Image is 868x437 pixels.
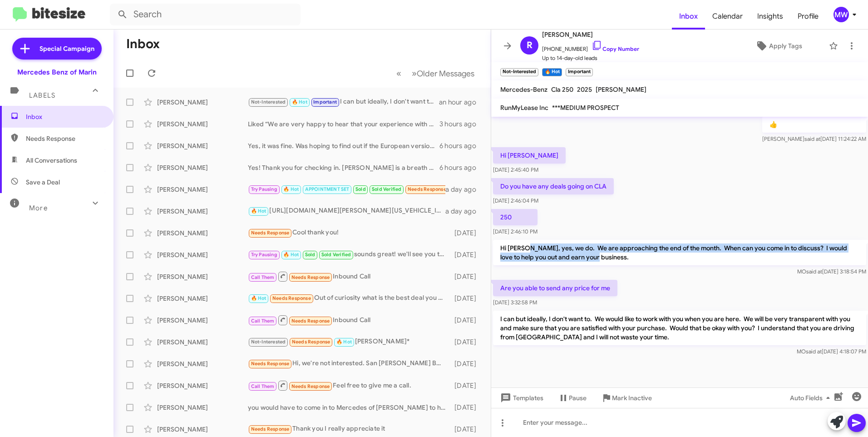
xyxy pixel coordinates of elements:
[408,186,446,192] span: Needs Response
[372,186,402,192] span: Sold Verified
[291,383,330,389] span: Needs Response
[493,280,617,296] p: Are you able to send any price for me
[439,141,483,150] div: 6 hours ago
[251,186,277,192] span: Try Pausing
[833,7,849,22] div: MW
[439,98,483,107] div: an hour ago
[157,338,248,347] div: [PERSON_NAME]
[732,38,824,54] button: Apply Tags
[450,381,483,390] div: [DATE]
[542,68,562,76] small: 🔥 Hot
[157,250,248,259] div: [PERSON_NAME]
[493,166,538,173] span: [DATE] 2:45:40 PM
[412,68,417,79] span: »
[527,38,533,53] span: R
[450,228,483,238] div: [DATE]
[450,272,483,281] div: [DATE]
[251,383,275,389] span: Call Them
[450,294,483,303] div: [DATE]
[493,228,538,235] span: [DATE] 2:46:10 PM
[251,318,275,324] span: Call Them
[251,339,286,345] span: Not-Interested
[248,119,439,129] div: Liked “We are very happy to hear that your experience with [PERSON_NAME] and [PERSON_NAME] has be...
[157,98,248,107] div: [PERSON_NAME]
[450,338,483,347] div: [DATE]
[417,69,474,79] span: Older Messages
[498,390,543,406] span: Templates
[577,85,592,94] span: 2025
[26,178,60,187] span: Save a Deal
[248,314,450,326] div: Inbound Call
[594,390,659,406] button: Mark Inactive
[29,204,48,212] span: More
[39,44,94,53] span: Special Campaign
[493,311,866,345] p: I can but ideally, I don't want to. We would like to work with you when you are here. We will be ...
[283,186,299,192] span: 🔥 Hot
[26,156,77,165] span: All Conversations
[248,97,439,107] div: I can but ideally, I don't want to. We would like to work with you when you are here. We will be ...
[29,91,55,99] span: Labels
[251,252,277,258] span: Try Pausing
[26,112,103,121] span: Inbox
[251,426,290,432] span: Needs Response
[705,3,750,30] a: Calendar
[305,186,350,192] span: APPOINTMENT SET
[439,119,483,129] div: 3 hours ago
[157,163,248,172] div: [PERSON_NAME]
[292,99,307,105] span: 🔥 Hot
[248,163,439,172] div: Yes! Thank you for checking in. [PERSON_NAME] is a breath of fresh air for a car dealership.
[542,40,639,54] span: [PHONE_NUMBER]
[493,209,538,225] p: 250
[272,295,311,301] span: Needs Response
[251,230,290,236] span: Needs Response
[750,3,790,30] span: Insights
[500,104,548,112] span: RunMyLease Inc
[126,37,160,51] h1: Inbox
[291,318,330,324] span: Needs Response
[762,116,866,133] p: 👍
[804,135,820,142] span: said at
[806,268,822,275] span: said at
[769,38,802,54] span: Apply Tags
[26,134,103,143] span: Needs Response
[391,64,480,83] nav: Page navigation example
[313,99,337,105] span: Important
[672,3,705,30] a: Inbox
[248,424,450,434] div: Thank you I really appreciate it
[248,337,450,347] div: [PERSON_NAME]*
[806,348,822,355] span: said at
[17,68,97,77] div: Mercedes Benz of Marin
[551,85,573,94] span: Cla 250
[248,249,450,260] div: sounds great! we'll see you then
[248,380,450,391] div: Feel free to give me a call.
[157,207,248,216] div: [PERSON_NAME]
[321,252,351,258] span: Sold Verified
[283,252,299,258] span: 🔥 Hot
[783,390,841,406] button: Auto Fields
[450,425,483,434] div: [DATE]
[248,358,450,369] div: Hi, we're not interested. San [PERSON_NAME] BMW is prepared to lease us a new 2026 iX with all th...
[248,141,439,150] div: Yes, it was fine. Was hoping to find out if the European version of the ev Metris was coming to t...
[797,348,866,355] span: MO [DATE] 4:18:07 PM
[305,252,316,258] span: Sold
[157,185,248,194] div: [PERSON_NAME]
[592,45,639,52] a: Copy Number
[500,85,547,94] span: Mercedes-Benz
[493,240,866,265] p: Hi [PERSON_NAME], yes, we do. We are approaching the end of the month. When can you come in to di...
[790,3,826,30] a: Profile
[566,68,593,76] small: Important
[248,403,450,412] div: you would have to come in to Mercedes of [PERSON_NAME] to have [PERSON_NAME] work with you directly
[12,38,102,60] a: Special Campaign
[826,7,858,22] button: MW
[248,206,445,216] div: [URL][DOMAIN_NAME][PERSON_NAME][US_VEHICLE_IDENTIFICATION_NUMBER]
[493,299,537,306] span: [DATE] 3:32:58 PM
[493,197,538,204] span: [DATE] 2:46:04 PM
[391,64,407,83] button: Previous
[445,185,483,194] div: a day ago
[157,228,248,238] div: [PERSON_NAME]
[336,339,352,345] span: 🔥 Hot
[491,390,551,406] button: Templates
[248,184,445,194] div: Dear Both, I have been remiss in filling out the dealer survey I received after leasing my new ca...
